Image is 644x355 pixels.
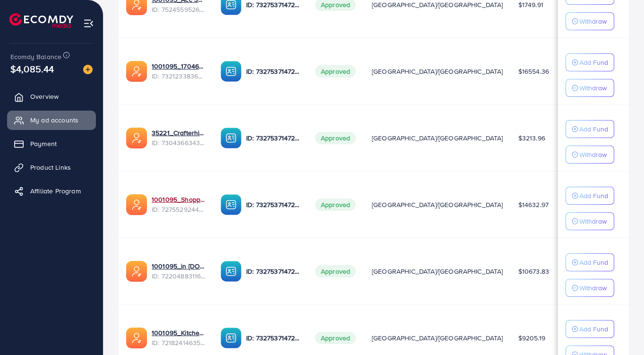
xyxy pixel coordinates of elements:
[152,138,206,147] span: ID: 7304366343393296385
[246,66,300,77] p: ID: 7327537147282571265
[152,61,206,71] a: 1001095_1704607619722
[372,267,503,276] span: [GEOGRAPHIC_DATA]/[GEOGRAPHIC_DATA]
[579,323,608,335] p: Add Fund
[566,120,614,138] button: Add Fund
[315,65,356,78] span: Approved
[152,261,206,281] div: <span class='underline'>1001095_in vogue.pk_1681150971525</span></br>7220488311670947841
[221,61,241,82] img: ic-ba-acc.ded83a64.svg
[30,139,57,148] span: Payment
[152,205,206,214] span: ID: 7275529244510306305
[7,111,96,130] a: My ad accounts
[30,186,81,196] span: Affiliate Program
[372,67,503,76] span: [GEOGRAPHIC_DATA]/[GEOGRAPHIC_DATA]
[518,67,549,76] span: $16554.36
[126,128,147,148] img: ic-ads-acc.e4c84228.svg
[315,199,356,211] span: Approved
[372,333,503,343] span: [GEOGRAPHIC_DATA]/[GEOGRAPHIC_DATA]
[126,328,147,348] img: ic-ads-acc.e4c84228.svg
[152,261,206,271] a: 1001095_in [DOMAIN_NAME]_1681150971525
[579,16,607,27] p: Withdraw
[10,52,61,61] span: Ecomdy Balance
[246,332,300,344] p: ID: 7327537147282571265
[566,79,614,97] button: Withdraw
[152,5,206,14] span: ID: 7524559526306070535
[579,216,607,227] p: Withdraw
[246,199,300,210] p: ID: 7327537147282571265
[579,257,608,268] p: Add Fund
[152,195,206,214] div: <span class='underline'>1001095_Shopping Center</span></br>7275529244510306305
[7,158,96,177] a: Product Links
[579,123,608,135] p: Add Fund
[30,115,78,125] span: My ad accounts
[10,62,54,76] span: $4,085.44
[30,92,59,101] span: Overview
[579,282,607,294] p: Withdraw
[30,163,71,172] span: Product Links
[566,320,614,338] button: Add Fund
[518,267,549,276] span: $10673.83
[152,328,206,347] div: <span class='underline'>1001095_Kitchenlyst_1680641549988</span></br>7218241463522476034
[579,190,608,201] p: Add Fund
[372,133,503,143] span: [GEOGRAPHIC_DATA]/[GEOGRAPHIC_DATA]
[221,328,241,348] img: ic-ba-acc.ded83a64.svg
[152,271,206,281] span: ID: 7220488311670947841
[566,187,614,205] button: Add Fund
[566,146,614,164] button: Withdraw
[372,200,503,209] span: [GEOGRAPHIC_DATA]/[GEOGRAPHIC_DATA]
[83,18,94,29] img: menu
[315,132,356,144] span: Approved
[566,212,614,230] button: Withdraw
[7,182,96,200] a: Affiliate Program
[579,82,607,94] p: Withdraw
[221,128,241,148] img: ic-ba-acc.ded83a64.svg
[152,61,206,81] div: <span class='underline'>1001095_1704607619722</span></br>7321233836078252033
[315,332,356,344] span: Approved
[152,128,206,147] div: <span class='underline'>35221_Crafterhide ad_1700680330947</span></br>7304366343393296385
[246,266,300,277] p: ID: 7327537147282571265
[7,134,96,153] a: Payment
[604,312,637,348] iframe: Chat
[152,71,206,81] span: ID: 7321233836078252033
[221,261,241,282] img: ic-ba-acc.ded83a64.svg
[221,194,241,215] img: ic-ba-acc.ded83a64.svg
[9,13,73,28] img: logo
[518,333,545,343] span: $9205.19
[152,195,206,204] a: 1001095_Shopping Center
[579,57,608,68] p: Add Fund
[246,132,300,144] p: ID: 7327537147282571265
[518,200,549,209] span: $14632.97
[518,133,545,143] span: $3213.96
[152,328,206,338] a: 1001095_Kitchenlyst_1680641549988
[579,149,607,160] p: Withdraw
[83,65,93,74] img: image
[315,265,356,277] span: Approved
[152,128,206,138] a: 35221_Crafterhide ad_1700680330947
[126,261,147,282] img: ic-ads-acc.e4c84228.svg
[7,87,96,106] a: Overview
[566,53,614,71] button: Add Fund
[566,12,614,30] button: Withdraw
[566,253,614,271] button: Add Fund
[126,194,147,215] img: ic-ads-acc.e4c84228.svg
[152,338,206,347] span: ID: 7218241463522476034
[566,279,614,297] button: Withdraw
[126,61,147,82] img: ic-ads-acc.e4c84228.svg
